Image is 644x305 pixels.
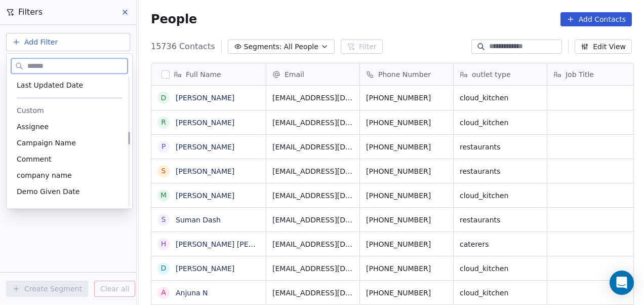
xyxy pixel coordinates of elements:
span: Assignee [17,122,49,132]
span: Campaign Name [17,138,76,148]
span: Demo Planned Date [17,203,88,213]
span: Demo Given Date [17,186,79,197]
span: Custom [17,105,44,116]
span: Last Updated Date [17,80,83,90]
span: company name [17,170,72,180]
span: Comment [17,154,52,164]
